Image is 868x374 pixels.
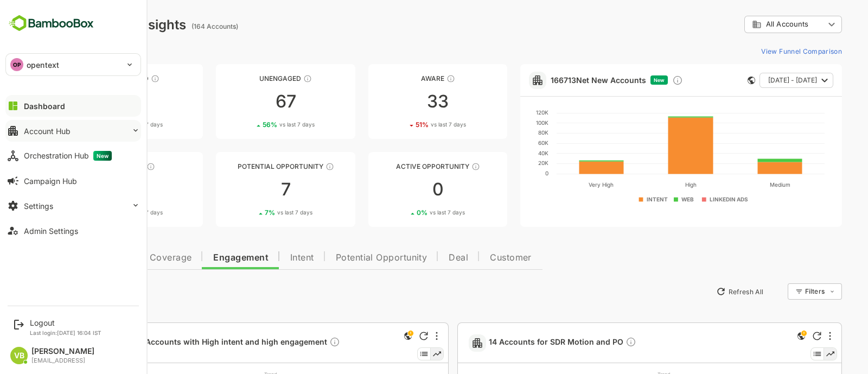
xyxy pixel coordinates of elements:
[507,170,510,176] text: 0
[239,208,275,217] span: vs last 7 days
[26,282,105,301] button: New Insights
[330,74,469,83] div: Aware
[5,170,141,192] button: Campaign Hub
[452,253,494,262] span: Customer
[5,220,141,242] button: Admin Settings
[767,287,787,295] div: Filters
[500,160,510,166] text: 20K
[616,77,627,83] span: New
[252,253,276,262] span: Intent
[634,75,645,86] div: Discover new ICP-fit accounts showing engagement — via intent surges, anonymous website visits, L...
[330,181,469,198] div: 0
[710,77,717,84] div: This card does not support filter and segments
[451,337,598,349] span: 14 Accounts for SDR Motion and PO
[24,176,77,186] div: Campaign Hub
[672,196,710,202] text: LINKEDIN ADS
[73,121,125,129] div: 35 %
[722,73,795,88] button: [DATE] - [DATE]
[26,162,165,170] div: Engaged
[6,54,141,75] div: OPopentext
[30,329,101,336] p: Last login: [DATE] 16:04 IST
[330,93,469,110] div: 33
[500,129,510,136] text: 80K
[498,119,510,126] text: 100K
[5,195,141,217] button: Settings
[24,102,65,111] div: Dashboard
[719,42,804,60] button: View Funnel Comparison
[775,332,783,340] div: Refresh
[5,145,141,167] button: Orchestration HubNew
[730,73,779,87] span: [DATE] - [DATE]
[381,332,390,340] div: Refresh
[37,253,154,262] span: Data Quality and Coverage
[409,74,417,83] div: These accounts have just entered the buying cycle and need further nurturing
[714,20,787,29] div: All Accounts
[178,181,317,198] div: 7
[24,126,71,136] div: Account Hub
[26,152,165,227] a: EngagedThese accounts are warm, further nurturing would qualify them to MQAs4433%vs last 7 days
[498,109,510,116] text: 120K
[5,120,141,142] button: Account Hub
[330,64,469,139] a: AwareThese accounts have just entered the buying cycle and need further nurturing3351%vs last 7 days
[398,332,400,340] div: More
[26,17,148,33] div: Dashboard Insights
[178,152,317,227] a: Potential OpportunityThese accounts are MQAs and can be passed on to Inside Sales77%vs last 7 days
[330,152,469,227] a: Active OpportunityThese accounts have open opportunities which might be at any of the Sales Stage...
[392,208,427,217] span: vs last 7 days
[178,74,317,83] div: Unengaged
[27,59,59,71] p: opentext
[93,151,112,161] span: New
[24,226,78,236] div: Admin Settings
[791,332,793,340] div: More
[378,121,428,129] div: 51 %
[26,74,165,83] div: Unreached
[178,162,317,170] div: Potential Opportunity
[72,208,125,217] div: 33 %
[24,201,53,211] div: Settings
[500,150,510,156] text: 40K
[58,337,302,349] span: 22 Accounts Accounts with High intent and high engagement
[90,208,125,217] span: vs last 7 days
[5,13,97,34] img: BambooboxFullLogoMark.5f36c76dfaba33ec1ec1367b70bb1252.svg
[26,64,165,139] a: UnreachedThese accounts have not been engaged with for a defined time period1335%vs last 7 days
[433,162,442,171] div: These accounts have open opportunities which might be at any of the Sales Stages
[513,75,608,85] a: 166713Net New Accounts
[265,74,274,83] div: These accounts have not shown enough engagement and need nurturing
[30,318,101,327] div: Logout
[551,181,576,188] text: Very High
[90,121,125,129] span: vs last 7 days
[108,162,117,171] div: These accounts are warm, further nurturing would qualify them to MQAs
[154,22,203,30] ag: (164 Accounts)
[393,121,428,129] span: vs last 7 days
[5,95,141,117] button: Dashboard
[241,121,277,129] span: vs last 7 days
[451,337,603,349] a: 14 Accounts for SDR Motion and PODescription not present
[225,121,277,129] div: 56 %
[766,282,804,301] div: Filters
[113,74,122,83] div: These accounts have not been engaged with for a defined time period
[31,347,94,356] div: [PERSON_NAME]
[178,93,317,110] div: 67
[728,20,770,28] span: All Accounts
[26,181,165,198] div: 44
[178,64,317,139] a: UnengagedThese accounts have not shown enough engagement and need nurturing6756%vs last 7 days
[732,181,752,188] text: Medium
[673,283,730,300] button: Refresh All
[411,253,430,262] span: Deal
[31,357,94,364] div: [EMAIL_ADDRESS]
[227,208,275,217] div: 7 %
[643,196,656,202] text: WEB
[588,337,598,349] div: Description not present
[379,208,427,217] div: 0 %
[175,253,231,262] span: Engagement
[330,162,469,170] div: Active Opportunity
[363,329,376,344] div: This is a global insight. Segment selection is not applicable for this view
[291,337,302,349] div: Description not present
[757,329,770,344] div: This is a global insight. Segment selection is not applicable for this view
[647,181,658,188] text: High
[500,140,510,146] text: 60K
[24,151,112,161] div: Orchestration Hub
[298,253,390,262] span: Potential Opportunity
[288,162,296,171] div: These accounts are MQAs and can be passed on to Inside Sales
